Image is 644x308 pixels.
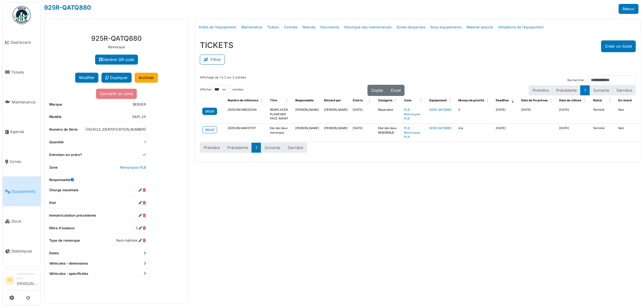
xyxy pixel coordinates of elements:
[449,96,452,105] span: Équipement: Activate to sort
[300,20,318,34] a: Relevés
[265,20,281,34] a: Tickets
[322,105,350,124] td: [PERSON_NAME]
[371,88,383,93] span: Copier
[368,96,372,105] span: Créé le: Activate to sort
[367,85,387,96] button: Copier
[135,73,158,83] a: Archiver
[549,96,553,105] span: Date de fin prévue: Activate to sort
[268,105,293,124] td: REMPLACER PLANCHER FACE AVANT
[3,117,41,147] a: Agenda
[239,20,265,34] a: Maintenance
[49,45,184,50] p: Remorque
[202,126,217,133] a: detail
[3,87,41,117] a: Maintenance
[260,96,264,105] span: Numéro de référence: Activate to sort
[144,140,146,145] dd: 1
[567,78,586,83] label: Rechercher :
[456,105,493,124] td: 2
[519,105,557,124] td: [DATE]
[49,102,62,110] dt: Marque
[205,109,214,114] div: detail
[17,271,38,281] div: Gestionnaire local
[3,147,41,177] a: Zones
[493,105,519,124] td: [DATE]
[49,114,62,122] dt: Modèle
[200,85,243,94] label: Afficher entrées
[10,129,38,135] span: Agenda
[44,4,91,11] a: 925R-QATQ880
[429,99,447,102] span: Équipement
[593,99,602,102] span: Statut
[619,4,639,14] a: Retour
[580,85,590,95] button: 1
[3,27,41,57] a: Dashboard
[12,189,38,194] span: Équipements
[11,40,38,45] span: Dashboard
[202,108,217,115] a: detail
[616,105,641,124] td: Non
[5,276,14,285] li: FB
[200,75,246,85] div: Affichage de 1 à 2 sur 2 entrées
[49,271,146,276] dt: Véhicules - spécificités
[49,140,64,147] dt: Quantité
[228,99,258,102] span: Numéro de référence
[225,105,268,124] td: 2025/09/446/02540
[404,99,412,102] span: Zone
[591,124,616,142] td: Terminé
[376,124,402,142] td: Etat des lieux REMORQUE
[200,143,307,153] nav: pagination
[404,126,420,138] a: PLB - Remorques PLB
[324,99,341,102] span: Déclaré par
[101,73,132,83] a: Dupliquer
[205,127,214,132] div: detail
[11,218,38,224] span: Stock
[3,57,41,87] a: Tickets
[591,105,616,124] td: Terminé
[559,99,582,102] span: Date de clôture
[286,96,289,105] span: Titre: Activate to sort
[394,20,428,34] a: Zones desservies
[496,99,509,102] span: Deadline
[429,126,451,130] a: 925R-QATQ880
[11,69,38,75] span: Tickets
[428,20,464,34] a: Sous-équipements
[618,99,632,102] span: En retard
[49,200,56,208] dt: Etat
[394,96,398,105] span: Catégorie: Activate to sort
[49,152,82,160] dt: Entretien en ordre?
[12,99,38,105] span: Maintenance
[116,238,146,243] dd: Semi-bâchée
[609,96,612,105] span: Statut: Activate to sort
[49,177,74,183] dt: Responsable
[429,108,451,111] a: 925R-QATQ880
[120,165,146,170] a: Remorques PLB
[464,20,495,34] a: Matériel associé
[132,114,146,119] dd: SAPL 24
[13,6,31,24] img: Badge_color-CXgf-gQk.svg
[17,271,38,289] li: [PERSON_NAME]
[49,127,78,135] dt: Numéro de Série
[196,20,239,34] a: Arrêts de l'équipement
[341,20,394,34] a: Historique des maintenances
[387,85,405,96] button: Excel
[268,124,293,142] td: Eta des lieux remorque
[350,124,376,142] td: [DATE]
[49,261,146,266] dt: Véhicules - dimensions
[49,226,75,233] dt: Nbre d'essieux
[353,99,363,102] span: Créé le
[322,124,350,142] td: [PERSON_NAME]
[49,165,58,173] dt: Zone
[49,188,78,195] dt: Charge maximale
[293,124,322,142] td: [PERSON_NAME]
[85,127,146,132] dd: [VEHICLE_IDENTIFICATION_NUMBER]
[49,213,96,221] dt: Immatriculation précédente
[281,20,300,34] a: Contrats
[252,143,261,153] button: 1
[557,105,591,124] td: [DATE]
[350,105,376,124] td: [DATE]
[3,236,41,266] a: Statistiques
[270,99,277,102] span: Titre
[378,99,392,102] span: Catégorie
[49,251,146,256] dt: Dates
[5,271,38,291] a: FB Gestionnaire local[PERSON_NAME]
